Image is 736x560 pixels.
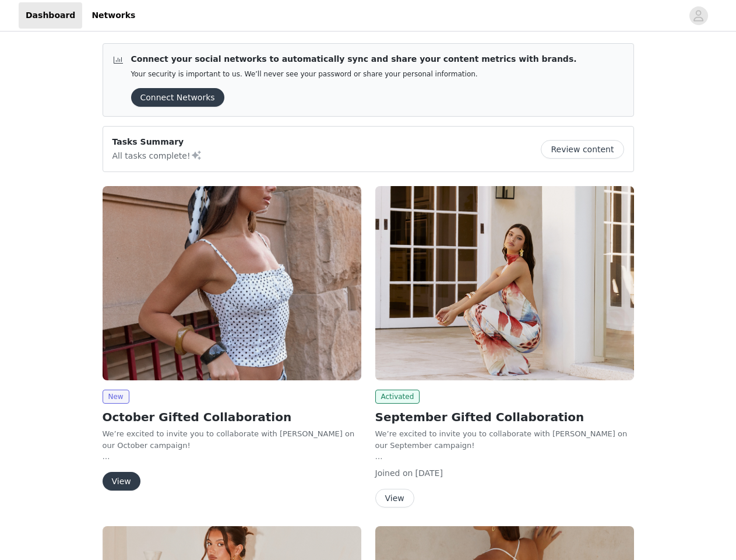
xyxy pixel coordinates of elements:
[541,140,624,159] button: Review content
[19,2,82,29] a: Dashboard
[131,53,577,65] p: Connect your social networks to automatically sync and share your content metrics with brands.
[415,468,443,478] span: [DATE]
[103,186,361,380] img: Peppermayo UK
[84,2,142,29] a: Networks
[131,88,224,107] button: Connect Networks
[103,472,140,491] button: View
[103,428,361,451] p: We’re excited to invite you to collaborate with [PERSON_NAME] on our October campaign!
[103,477,140,486] a: View
[131,70,577,79] p: Your security is important to us. We’ll never see your password or share your personal information.
[375,408,634,426] h2: September Gifted Collaboration
[375,390,420,404] span: Activated
[375,428,634,451] p: We’re excited to invite you to collaborate with [PERSON_NAME] on our September campaign!
[112,148,202,162] p: All tasks complete!
[375,468,413,478] span: Joined on
[112,136,202,148] p: Tasks Summary
[375,494,414,503] a: View
[103,408,361,426] h2: October Gifted Collaboration
[693,6,704,25] div: avatar
[375,186,634,380] img: Peppermayo UK
[103,390,129,404] span: New
[375,489,414,508] button: View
